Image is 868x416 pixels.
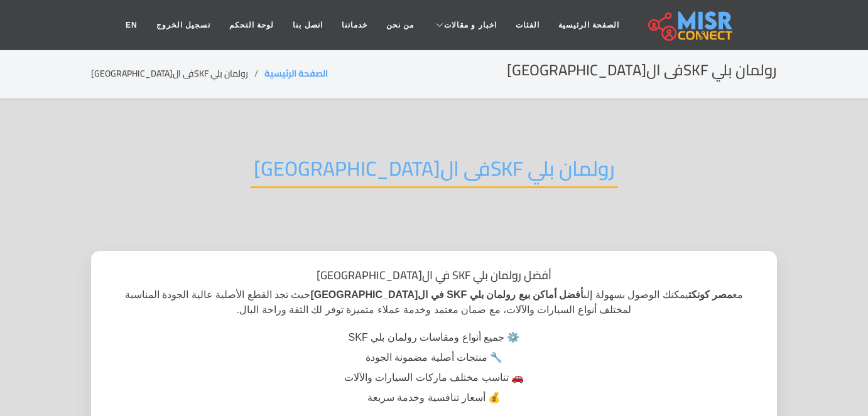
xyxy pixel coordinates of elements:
li: رولمان بلي SKFفى ال[GEOGRAPHIC_DATA] [91,67,264,80]
a: من نحن [377,13,423,37]
strong: أفضل أماكن بيع رولمان بلي SKF في ال[GEOGRAPHIC_DATA] [310,289,583,300]
strong: مصر كونكت [688,289,732,300]
h1: أفضل رولمان بلي SKF في ال[GEOGRAPHIC_DATA] [109,269,759,282]
h2: رولمان بلي SKFفى ال[GEOGRAPHIC_DATA] [507,61,777,80]
a: اتصل بنا [283,13,332,37]
a: اخبار و مقالات [423,13,506,37]
a: الفئات [506,13,549,37]
a: الصفحة الرئيسية [264,65,328,82]
li: 💰 أسعار تنافسية وخدمة سريعة [109,388,759,408]
li: ⚙️ جميع أنواع ومقاسات رولمان بلي SKF [109,328,759,348]
a: الصفحة الرئيسية [549,13,629,37]
a: تسجيل الخروج [147,13,220,37]
img: main.misr_connect [648,9,732,41]
li: 🔧 منتجات أصلية مضمونة الجودة [109,348,759,368]
h2: رولمان بلي SKFفى ال[GEOGRAPHIC_DATA] [251,156,618,188]
li: 🚗 تناسب مختلف ماركات السيارات والآلات [109,368,759,388]
p: مع يمكنك الوصول بسهولة إلى حيث تجد القطع الأصلية عالية الجودة المناسبة لمختلف أنواع السيارات والآ... [109,287,759,317]
a: EN [116,13,147,37]
span: اخبار و مقالات [444,19,497,31]
a: خدماتنا [332,13,377,37]
a: لوحة التحكم [220,13,283,37]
